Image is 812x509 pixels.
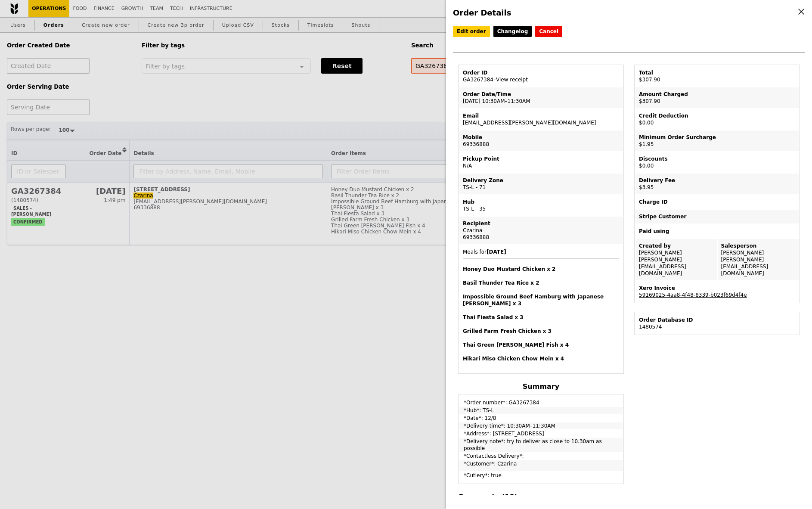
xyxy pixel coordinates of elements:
[463,91,619,98] div: Order Date/Time
[463,155,619,162] div: Pickup Point
[639,213,795,220] div: Stripe Customer
[635,239,717,280] td: [PERSON_NAME] [PERSON_NAME][EMAIL_ADDRESS][DOMAIN_NAME]
[639,155,795,162] div: Discounts
[458,382,624,391] h4: Summary
[459,174,623,194] td: TS-L - 71
[463,220,619,227] div: Recipient
[463,134,619,141] div: Mobile
[463,199,619,205] div: Hub
[453,26,490,37] a: Edit order
[639,199,795,205] div: Charge ID
[635,313,799,334] td: 1480574
[639,292,747,298] a: 59169025-4aa8-4f48-8339-b023f69d4f4e
[463,227,619,234] div: Czarina
[639,177,795,184] div: Delivery Fee
[463,249,619,362] span: Meals for
[635,130,799,151] td: $1.95
[463,112,619,119] div: Email
[459,460,623,471] td: *Customer*: Czarina
[459,130,623,151] td: 69336888
[463,293,619,307] h4: Impossible Ground Beef Hamburg with Japanese [PERSON_NAME] x 3
[493,26,532,37] a: Changelog
[453,8,511,17] span: Order Details
[459,438,623,452] td: *Delivery note*: try to deliver as close to 10.30am as possible
[639,112,795,119] div: Credit Deduction
[463,234,619,241] div: 69336888
[459,422,623,429] td: *Delivery time*: 10:30AM–11:30AM
[463,355,619,362] h4: Hikari Miso Chicken Chow Mein x 4
[487,249,506,255] b: [DATE]
[635,152,799,173] td: $0.00
[459,430,623,437] td: *Address*: [STREET_ADDRESS]
[718,239,799,280] td: [PERSON_NAME] [PERSON_NAME][EMAIL_ADDRESS][DOMAIN_NAME]
[639,285,795,292] div: Xero Invoice
[459,472,623,483] td: *Cutlery*: true
[463,341,619,348] h4: Thai Green [PERSON_NAME] Fish x 4
[535,26,562,37] button: Cancel
[459,87,623,108] td: [DATE] 10:30AM–11:30AM
[635,109,799,130] td: $0.00
[459,415,623,422] td: *Date*: 12/8
[459,395,623,406] td: *Order number*: GA3267384
[463,266,619,273] h4: Honey Duo Mustard Chicken x 2
[459,195,623,216] td: TS-L - 35
[496,77,528,83] a: View receipt
[639,317,795,323] div: Order Database ID
[459,66,623,87] td: GA3267384
[458,493,624,501] h4: Comments (10)
[463,69,619,76] div: Order ID
[635,87,799,108] td: $307.90
[463,314,619,321] h4: Thai Fiesta Salad x 3
[463,279,619,286] h4: Basil Thunder Tea Rice x 2
[635,66,799,87] td: $307.90
[463,328,619,335] h4: Grilled Farm Fresh Chicken x 3
[459,407,623,414] td: *Hub*: TS-L
[459,152,623,173] td: N/A
[639,91,795,98] div: Amount Charged
[639,242,713,249] div: Created by
[635,174,799,194] td: $3.95
[463,177,619,184] div: Delivery Zone
[639,228,795,235] div: Paid using
[459,453,623,459] td: *Contactless Delivery*:
[721,242,796,249] div: Salesperson
[493,77,496,83] span: –
[459,109,623,130] td: [EMAIL_ADDRESS][PERSON_NAME][DOMAIN_NAME]
[639,134,795,141] div: Minimum Order Surcharge
[639,69,795,76] div: Total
